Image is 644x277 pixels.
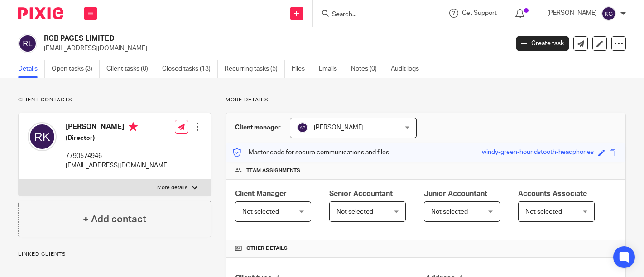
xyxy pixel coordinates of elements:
i: Primary [129,122,138,131]
a: Details [18,60,45,78]
img: svg%3E [601,6,616,21]
span: Team assignments [246,167,300,174]
span: Other details [246,245,288,252]
img: svg%3E [28,122,57,151]
img: Pixie [18,7,63,19]
span: Senior Accountant [329,190,393,197]
span: Not selected [242,209,279,215]
a: Audit logs [391,60,426,78]
span: Junior Accountant [424,190,487,197]
p: More details [157,184,187,191]
input: Search [331,11,413,19]
span: [PERSON_NAME] [314,124,364,131]
span: Accounts Associate [518,190,587,197]
span: Client Manager [235,190,287,197]
p: 7790574946 [66,152,169,161]
a: Client tasks (0) [106,60,155,78]
h4: + Add contact [83,212,146,226]
a: Open tasks (3) [52,60,100,78]
a: Notes (0) [351,60,384,78]
p: Master code for secure communications and files [233,148,389,157]
img: svg%3E [18,34,37,53]
p: Linked clients [18,251,211,258]
div: windy-green-houndstooth-headphones [482,148,594,158]
a: Closed tasks (13) [162,60,218,78]
img: svg%3E [297,122,308,133]
a: Files [292,60,312,78]
span: Not selected [525,209,562,215]
h2: RGB PAGES LIMITED [44,34,411,43]
a: Emails [319,60,344,78]
p: [EMAIL_ADDRESS][DOMAIN_NAME] [44,44,503,53]
h3: Client manager [235,123,281,132]
p: [EMAIL_ADDRESS][DOMAIN_NAME] [66,161,169,170]
p: [PERSON_NAME] [547,9,597,18]
h5: (Director) [66,134,169,143]
p: More details [226,96,626,104]
span: Not selected [431,209,468,215]
span: Not selected [336,209,373,215]
a: Recurring tasks (5) [225,60,285,78]
span: Get Support [462,10,497,16]
h4: [PERSON_NAME] [66,122,169,134]
a: Create task [516,36,569,51]
p: Client contacts [18,96,211,104]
